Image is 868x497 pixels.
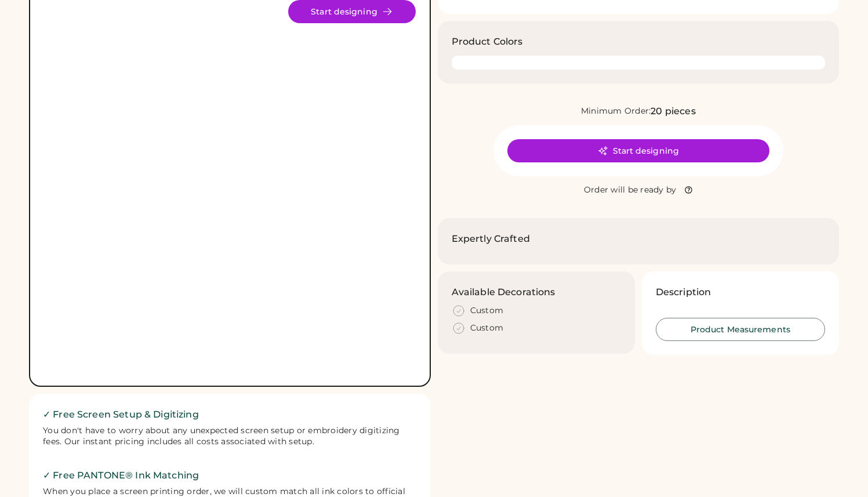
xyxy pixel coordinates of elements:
[507,139,769,162] button: Start designing
[452,285,555,299] h3: Available Decorations
[43,425,417,448] div: You don't have to worry about any unexpected screen setup or embroidery digitizing fees. Our inst...
[651,104,695,118] div: 20 pieces
[470,305,504,317] div: Custom
[43,469,417,483] h2: ✓ Free PANTONE® Ink Matching
[43,408,417,422] h2: ✓ Free Screen Setup & Digitizing
[452,35,523,49] h3: Product Colors
[584,184,677,196] div: Order will be ready by
[656,285,711,299] h3: Description
[581,106,651,117] div: Minimum Order:
[656,318,825,341] button: Product Measurements
[470,322,504,334] div: Custom
[452,232,530,246] h2: Expertly Crafted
